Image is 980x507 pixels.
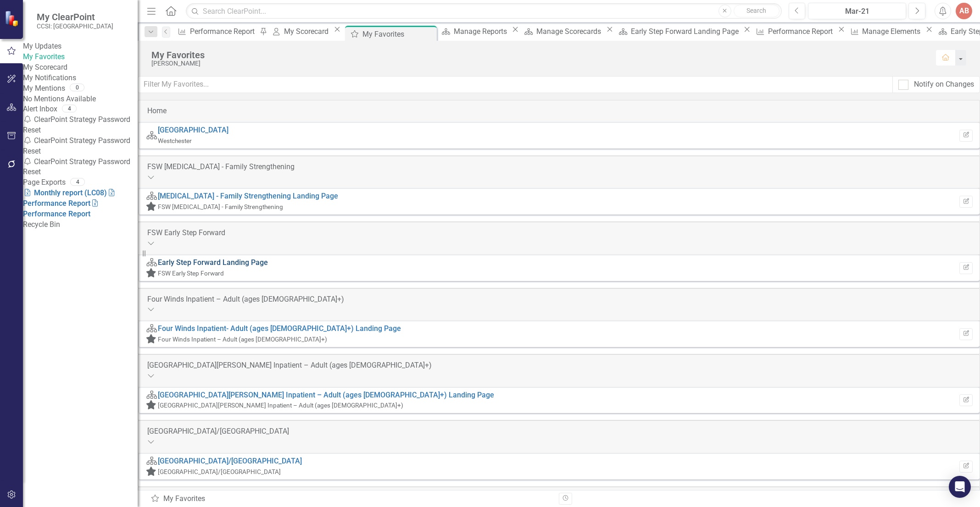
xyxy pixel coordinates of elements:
small: Westchester [158,137,192,144]
a: Performance Report [753,26,835,37]
a: Performance Report [175,26,257,37]
a: Recycle Bin [23,220,138,230]
a: My Scorecard [23,62,138,73]
small: [GEOGRAPHIC_DATA]/[GEOGRAPHIC_DATA] [158,468,281,475]
input: Search ClearPoint... [186,3,781,19]
div: Mar-21 [811,6,903,17]
div: Home [147,106,970,116]
div: Early Step Forward Landing Page [631,26,741,37]
small: [GEOGRAPHIC_DATA][PERSON_NAME] Inpatient – Adult (ages [DEMOGRAPHIC_DATA]+) [158,402,403,409]
div: No Mentions Available [23,94,138,105]
a: Manage Reports [439,26,510,37]
a: Page Exports [23,177,66,188]
div: Performance Report [190,26,257,37]
div: Performance Report [768,26,835,37]
div: Open Intercom Messenger [949,476,971,498]
a: Four Winds Inpatient- Adult (ages [DEMOGRAPHIC_DATA]+) Landing Page [158,324,401,333]
div: My Favorites [151,50,931,60]
img: ClearPoint Strategy [5,11,21,27]
div: 0 [70,83,84,91]
span: Search [746,7,766,14]
input: Filter My Favorites... [138,76,893,93]
small: CCSI: [GEOGRAPHIC_DATA] [37,22,113,30]
a: [GEOGRAPHIC_DATA] [158,126,228,134]
div: Notify on Changes [914,79,974,90]
div: [GEOGRAPHIC_DATA][PERSON_NAME] Inpatient – Adult (ages [DEMOGRAPHIC_DATA]+) [147,360,970,371]
button: Set Home Page [959,130,973,142]
div: 4 [70,178,85,186]
button: AB [956,3,972,19]
a: Monthly report (LC08) [23,188,107,197]
div: Four Winds Inpatient – Adult (ages [DEMOGRAPHIC_DATA]+) [147,294,970,305]
span: My ClearPoint [37,11,113,22]
a: My Mentions [23,83,65,94]
div: FSW [MEDICAL_DATA] - Family Strengthening [147,162,970,172]
a: My Notifications [23,73,138,83]
div: FSW Early Step Forward [147,228,970,238]
div: ClearPoint Strategy Password Reset [23,157,138,178]
small: FSW Early Step Forward [158,270,224,277]
a: Early Step Forward Landing Page [615,26,741,37]
small: Four Winds Inpatient – Adult (ages [DEMOGRAPHIC_DATA]+) [158,336,327,343]
small: FSW [MEDICAL_DATA] - Family Strengthening [158,203,283,210]
div: 4 [62,105,77,112]
a: Performance Report [23,199,100,218]
button: Search [734,5,780,17]
a: Early Step Forward Landing Page [158,258,268,267]
div: [PERSON_NAME] [151,60,931,67]
a: Alert Inbox [23,104,57,115]
div: [GEOGRAPHIC_DATA]/[GEOGRAPHIC_DATA] [147,426,970,437]
div: Manage Elements [862,26,923,37]
div: ClearPoint Strategy Password Reset [23,136,138,157]
a: My Updates [23,41,138,52]
div: Manage Scorecards [536,26,604,37]
a: My Favorites [23,52,138,62]
a: My Scorecard [269,26,331,37]
div: My Favorites [150,494,552,504]
a: [GEOGRAPHIC_DATA][PERSON_NAME] Inpatient – Adult (ages [DEMOGRAPHIC_DATA]+) Landing Page [158,391,494,399]
a: [MEDICAL_DATA] - Family Strengthening Landing Page [158,192,338,200]
div: My Scorecard [284,26,331,37]
a: [GEOGRAPHIC_DATA]/[GEOGRAPHIC_DATA] [158,457,302,465]
div: My Favorites [362,28,434,40]
div: Manage Reports [454,26,510,37]
a: Performance Report [23,188,117,208]
div: ClearPoint Strategy Password Reset [23,115,138,136]
a: Manage Elements [847,26,923,37]
a: Manage Scorecards [521,26,604,37]
button: Mar-21 [808,3,906,19]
